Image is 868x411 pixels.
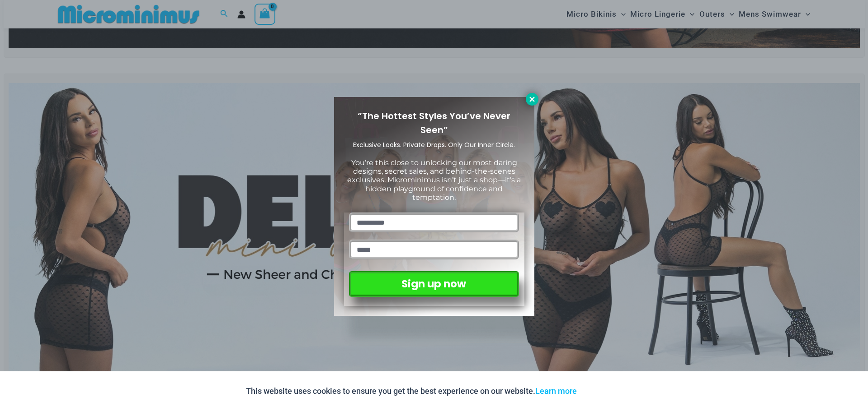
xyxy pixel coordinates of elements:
[526,93,538,106] button: Close
[347,158,521,202] span: You’re this close to unlocking our most daring designs, secret sales, and behind-the-scenes exclu...
[535,386,577,396] a: Learn more
[353,140,515,149] span: Exclusive Looks. Private Drops. Only Our Inner Circle.
[584,380,622,402] button: Accept
[246,384,577,398] p: This website uses cookies to ensure you get the best experience on our website.
[358,110,510,136] span: “The Hottest Styles You’ve Never Seen”
[349,271,519,297] button: Sign up now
